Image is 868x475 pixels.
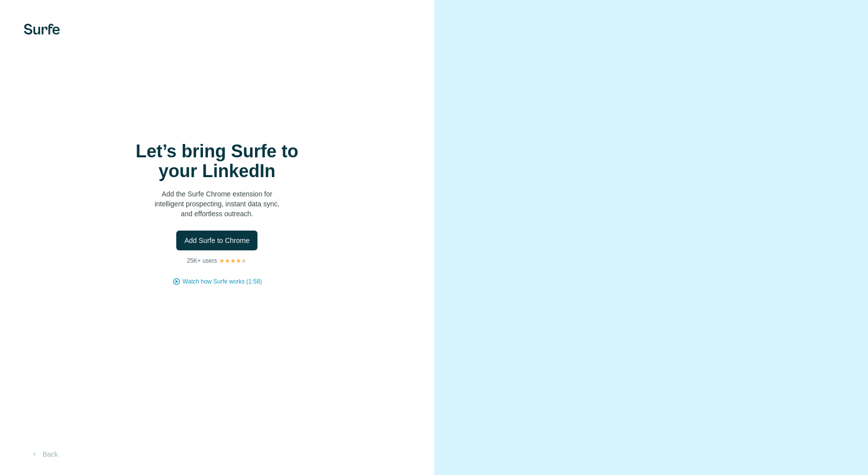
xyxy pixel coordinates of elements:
[118,142,316,181] h1: Let’s bring Surfe to your LinkedIn
[187,256,217,265] p: 25K+ users
[183,277,262,286] button: Watch how Surfe works (1:58)
[219,258,247,264] img: Rating Stars
[176,231,257,250] button: Add Surfe to Chrome
[184,236,250,245] span: Add Surfe to Chrome
[24,24,60,35] img: Surfe's logo
[24,445,65,463] button: Back
[118,189,316,219] p: Add the Surfe Chrome extension for intelligent prospecting, instant data sync, and effortless out...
